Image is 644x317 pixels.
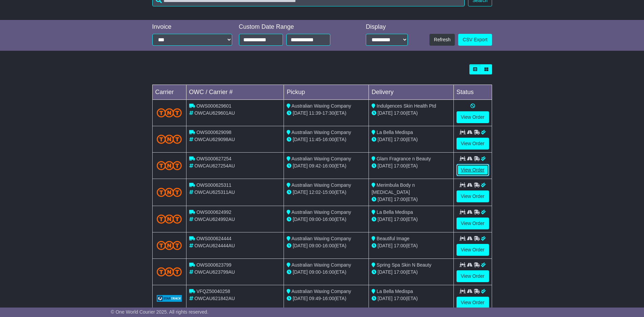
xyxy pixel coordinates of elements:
[372,216,451,223] div: (ETA)
[291,182,351,188] span: Australian Waxing Company
[323,110,334,116] span: 17:30
[309,243,321,248] span: 09:00
[287,162,366,169] div: - (ETA)
[196,236,231,241] span: OWS000624444
[394,197,406,202] span: 17:00
[291,262,351,268] span: Australian Waxing Company
[152,23,232,31] div: Invoice
[372,110,451,117] div: (ETA)
[372,269,451,276] div: (ETA)
[309,189,321,195] span: 12:02
[157,135,182,144] img: TNT_Domestic.png
[457,270,489,282] a: View Order
[457,244,489,256] a: View Order
[194,163,235,168] span: OWCAU627254AU
[194,189,235,195] span: OWCAU625311AU
[239,23,348,31] div: Custom Date Range
[372,196,451,203] div: (ETA)
[377,103,436,109] span: Indulgences Skin Health Ptd
[196,103,231,109] span: OWS000629601
[377,236,409,241] span: Beautiful Image
[157,241,182,250] img: TNT_Domestic.png
[323,217,334,222] span: 16:00
[377,262,431,268] span: Spring Spa Skin N Beauty
[394,243,406,248] span: 17:00
[372,162,451,169] div: (ETA)
[394,110,406,116] span: 17:00
[194,217,235,222] span: OWCAU624992AU
[372,136,451,143] div: (ETA)
[287,136,366,143] div: - (ETA)
[458,34,492,46] a: CSV Export
[287,269,366,276] div: - (ETA)
[291,236,351,241] span: Australian Waxing Company
[196,130,231,135] span: OWS000629098
[284,85,369,100] td: Pickup
[196,182,231,188] span: OWS000625311
[457,111,489,123] a: View Order
[157,295,182,302] img: GetCarrierServiceLogo
[378,217,393,222] span: [DATE]
[309,296,321,301] span: 09:49
[323,243,334,248] span: 16:00
[377,156,431,161] span: Glam Fragrance n Beauty
[291,103,351,109] span: Australian Waxing Company
[323,296,334,301] span: 16:00
[293,137,308,142] span: [DATE]
[378,137,393,142] span: [DATE]
[429,34,455,46] button: Refresh
[457,297,489,309] a: View Order
[157,188,182,197] img: TNT_Domestic.png
[323,269,334,275] span: 16:00
[291,289,351,294] span: Australian Waxing Company
[394,163,406,168] span: 17:00
[196,156,231,161] span: OWS000627254
[309,163,321,168] span: 09:42
[369,85,453,100] td: Delivery
[394,296,406,301] span: 17:00
[394,217,406,222] span: 17:00
[157,108,182,117] img: TNT_Domestic.png
[309,110,321,116] span: 11:39
[186,85,284,100] td: OWC / Carrier #
[194,110,235,116] span: OWCAU629601AU
[394,137,406,142] span: 17:00
[291,209,351,215] span: Australian Waxing Company
[366,23,408,31] div: Display
[291,130,351,135] span: Australian Waxing Company
[457,218,489,229] a: View Order
[157,161,182,170] img: TNT_Domestic.png
[196,262,231,268] span: OWS000623799
[323,163,334,168] span: 16:00
[457,164,489,176] a: View Order
[287,295,366,302] div: - (ETA)
[194,296,235,301] span: OWCAU621842AU
[378,243,393,248] span: [DATE]
[287,110,366,117] div: - (ETA)
[378,197,393,202] span: [DATE]
[293,269,308,275] span: [DATE]
[457,190,489,202] a: View Order
[293,110,308,116] span: [DATE]
[196,209,231,215] span: OWS000624992
[309,137,321,142] span: 11:45
[378,269,393,275] span: [DATE]
[378,110,393,116] span: [DATE]
[293,163,308,168] span: [DATE]
[293,189,308,195] span: [DATE]
[287,189,366,196] div: - (ETA)
[372,182,415,195] span: Merimbula Body n [MEDICAL_DATA]
[394,269,406,275] span: 17:00
[323,189,334,195] span: 15:00
[378,163,393,168] span: [DATE]
[377,130,413,135] span: La Bella Medispa
[309,217,321,222] span: 09:00
[293,296,308,301] span: [DATE]
[309,269,321,275] span: 09:00
[196,289,230,294] span: VFQZ50040258
[157,214,182,224] img: TNT_Domestic.png
[287,216,366,223] div: - (ETA)
[194,243,235,248] span: OWCAU624444AU
[152,85,186,100] td: Carrier
[377,289,413,294] span: La Bella Medispa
